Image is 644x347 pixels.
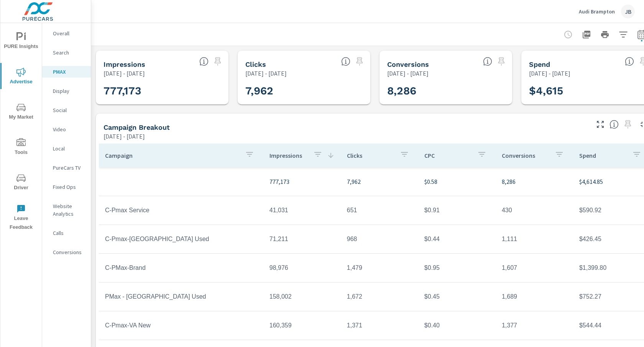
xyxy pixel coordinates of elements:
[529,60,550,68] h5: Spend
[53,202,85,218] p: Website Analytics
[42,246,91,258] div: Conversions
[245,69,287,78] p: [DATE] - [DATE]
[387,84,504,97] h3: 8,286
[622,118,634,131] span: Select a preset date range to save this widget
[3,204,39,232] span: Leave Feedback
[418,230,496,249] td: $0.44
[269,177,335,186] p: 777,173
[103,84,221,97] h3: 777,173
[594,118,606,131] button: Make Fullscreen
[495,55,508,68] span: Select a preset date range to save this widget
[347,177,412,186] p: 7,962
[341,57,350,66] span: The number of times an ad was clicked by a consumer.
[529,69,570,78] p: [DATE] - [DATE]
[53,49,85,56] p: Search
[418,287,496,306] td: $0.45
[0,23,42,235] div: nav menu
[341,287,418,306] td: 1,672
[42,85,91,97] div: Display
[103,132,145,141] p: [DATE] - [DATE]
[496,201,573,220] td: 430
[42,47,91,58] div: Search
[625,57,634,66] span: The amount of money spent on advertising during the period.
[263,258,341,278] td: 98,976
[199,57,209,66] span: The number of times an ad was shown on your behalf.
[496,230,573,249] td: 1,111
[42,124,91,135] div: Video
[42,28,91,39] div: Overall
[3,32,39,51] span: PURE Insights
[418,201,496,220] td: $0.91
[263,201,341,220] td: 41,031
[387,69,429,78] p: [DATE] - [DATE]
[99,258,263,278] td: C-PMax-Brand
[269,152,307,159] p: Impressions
[99,201,263,220] td: C-Pmax Service
[496,316,573,335] td: 1,377
[263,230,341,249] td: 71,211
[53,183,85,191] p: Fixed Ops
[616,27,631,42] button: Apply Filters
[42,143,91,154] div: Local
[99,316,263,335] td: C-Pmax-VA New
[502,152,549,159] p: Conversions
[42,200,91,220] div: Website Analytics
[3,103,39,122] span: My Market
[53,248,85,256] p: Conversions
[53,145,85,152] p: Local
[53,229,85,237] p: Calls
[579,152,626,159] p: Spend
[424,177,490,186] p: $0.58
[496,287,573,306] td: 1,689
[263,316,341,335] td: 160,359
[53,106,85,114] p: Social
[424,152,471,159] p: CPC
[212,55,224,68] span: Select a preset date range to save this widget
[341,258,418,278] td: 1,479
[3,173,39,192] span: Driver
[53,87,85,95] p: Display
[42,162,91,173] div: PureCars TV
[42,66,91,78] div: PMAX
[418,316,496,335] td: $0.40
[341,201,418,220] td: 651
[341,316,418,335] td: 1,371
[42,227,91,239] div: Calls
[621,5,635,18] div: JB
[597,27,613,42] button: Print Report
[263,287,341,306] td: 158,002
[3,68,39,86] span: Advertise
[353,55,366,68] span: Select a preset date range to save this widget
[341,230,418,249] td: 968
[483,57,492,66] span: Total Conversions include Actions, Leads and Unmapped.
[53,164,85,172] p: PureCars TV
[496,258,573,278] td: 1,607
[42,104,91,116] div: Social
[103,60,145,68] h5: Impressions
[105,152,239,159] p: Campaign
[347,152,394,159] p: Clicks
[103,123,170,131] h5: Campaign Breakout
[387,60,429,68] h5: Conversions
[609,120,619,129] span: This is a summary of PMAX performance results by campaign. Each column can be sorted.
[579,8,615,15] p: Audi Brampton
[245,84,363,97] h3: 7,962
[99,287,263,306] td: PMax - [GEOGRAPHIC_DATA] Used
[53,30,85,37] p: Overall
[418,258,496,278] td: $0.95
[53,126,85,133] p: Video
[42,181,91,193] div: Fixed Ops
[99,230,263,249] td: C-Pmax-[GEOGRAPHIC_DATA] Used
[53,68,85,76] p: PMAX
[245,60,266,68] h5: Clicks
[103,69,145,78] p: [DATE] - [DATE]
[502,177,567,186] p: 8,286
[3,138,39,157] span: Tools
[579,27,594,42] button: "Export Report to PDF"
